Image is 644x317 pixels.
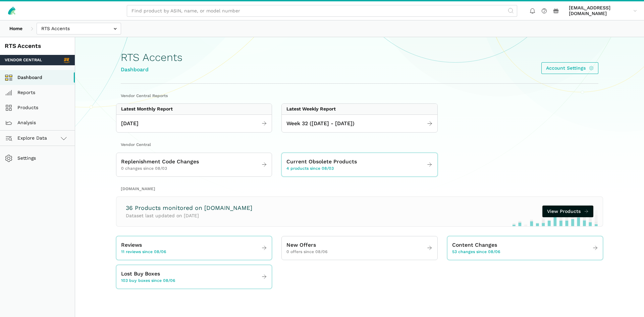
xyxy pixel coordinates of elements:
[452,241,497,249] span: Content Changes
[127,5,517,17] input: Find product by ASIN, name, or model number
[282,117,437,130] a: Week 32 ([DATE] - [DATE])
[126,212,252,219] p: Dataset last updated on [DATE]
[542,206,594,217] a: View Products
[286,158,357,166] span: Current Obsolete Products
[116,155,272,174] a: Replenishment Code Changes 0 changes since 08/03
[121,66,182,74] div: Dashboard
[121,270,160,278] span: Lost Buy Boxes
[121,166,167,172] span: 0 changes since 08/03
[286,249,327,255] span: 0 offers since 08/06
[121,93,598,99] h2: Vendor Central Reports
[116,239,272,257] a: Reviews 11 reviews since 08/06
[121,249,166,255] span: 11 reviews since 08/06
[121,52,182,63] h1: RTS Accents
[116,117,272,130] a: [DATE]
[5,42,70,50] div: RTS Accents
[121,278,175,284] span: 103 buy boxes since 08/06
[567,4,639,18] a: [EMAIL_ADDRESS][DOMAIN_NAME]
[452,249,500,255] span: 53 changes since 08/06
[121,241,142,249] span: Reviews
[569,5,631,17] span: [EMAIL_ADDRESS][DOMAIN_NAME]
[282,239,437,257] a: New Offers 0 offers since 08/06
[541,62,599,74] a: Account Settings
[282,155,437,174] a: Current Obsolete Products 4 products since 08/03
[121,106,173,112] div: Latest Monthly Report
[5,57,42,63] span: Vendor Central
[5,23,27,34] a: Home
[286,106,336,112] div: Latest Weekly Report
[286,120,355,128] span: Week 32 ([DATE] - [DATE])
[286,241,316,249] span: New Offers
[447,239,603,257] a: Content Changes 53 changes since 08/06
[121,186,598,192] h2: [DOMAIN_NAME]
[547,208,581,215] span: View Products
[121,158,199,166] span: Replenishment Code Changes
[121,120,139,128] span: [DATE]
[37,23,121,34] input: RTS Accents
[121,142,598,148] h2: Vendor Central
[126,204,252,212] h3: 36 Products monitored on [DOMAIN_NAME]
[286,166,334,172] span: 4 products since 08/03
[7,134,47,142] span: Explore Data
[116,267,272,286] a: Lost Buy Boxes 103 buy boxes since 08/06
